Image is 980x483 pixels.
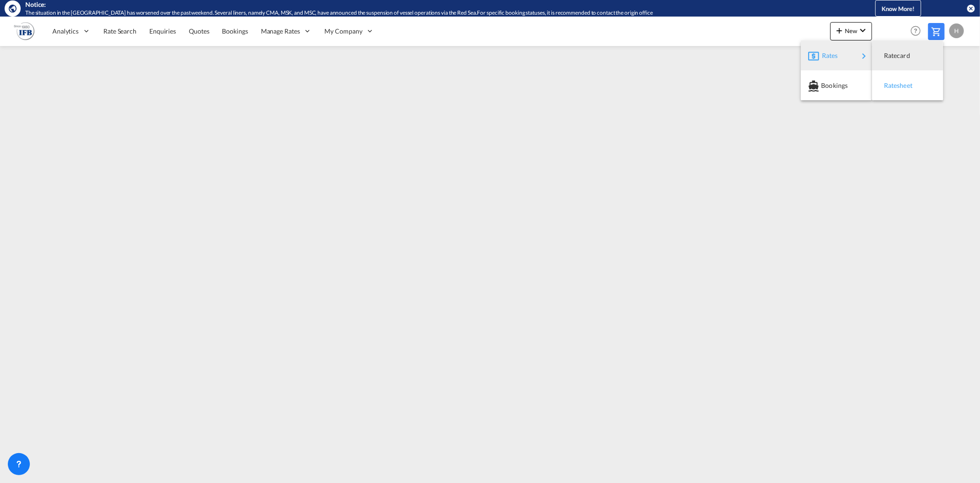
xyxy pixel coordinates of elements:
[884,76,894,95] span: Ratesheet
[859,51,870,62] md-icon: icon-chevron-right
[808,74,865,97] div: Bookings
[879,44,936,67] div: Ratecard
[821,76,831,95] span: Bookings
[822,46,833,65] span: Rates
[801,70,872,100] button: Bookings
[884,46,894,65] span: Ratecard
[879,74,936,97] div: Ratesheet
